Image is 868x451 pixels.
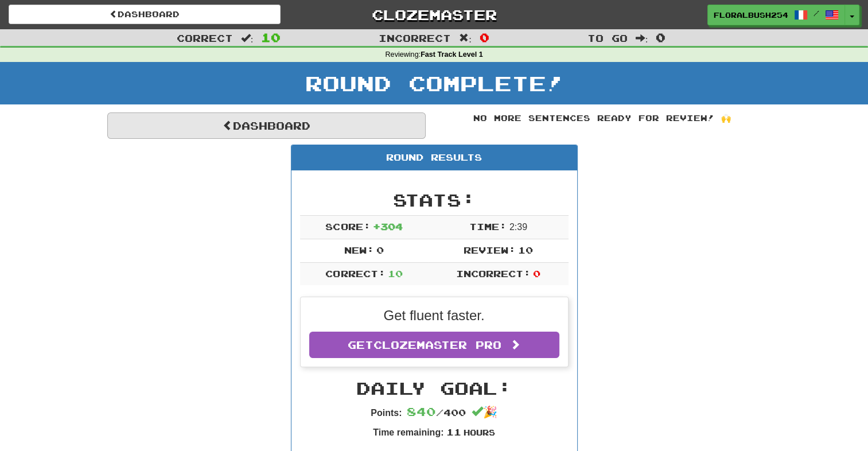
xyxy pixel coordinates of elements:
a: Dashboard [9,5,281,24]
span: Review: [464,244,516,255]
strong: Points: [371,408,402,418]
span: / [813,9,819,17]
h2: Stats: [300,190,569,209]
span: 10 [388,268,403,279]
a: FloralBush254 / [707,5,845,25]
span: 🎉 [472,406,497,418]
span: 0 [656,30,665,44]
span: FloralBush254 [714,10,788,20]
span: 0 [533,268,540,279]
div: No more sentences ready for review! 🙌 [443,112,761,124]
span: / 400 [407,407,466,418]
span: 10 [261,30,281,44]
h2: Daily Goal: [300,379,569,398]
p: Get fluent faster. [309,306,559,325]
h1: Round Complete! [4,72,864,95]
span: 0 [480,30,489,44]
span: Clozemaster Pro [373,339,501,351]
span: Score: [325,221,370,232]
strong: Fast Track Level 1 [421,50,483,59]
span: Correct: [325,268,385,279]
span: Incorrect: [456,268,531,279]
span: + 304 [373,221,403,232]
a: Dashboard [107,112,426,139]
span: Correct [177,32,233,44]
span: Time: [469,221,507,232]
span: : [459,33,472,43]
span: Incorrect [379,32,451,44]
a: GetClozemaster Pro [309,332,559,358]
span: 11 [446,426,461,437]
span: 10 [518,244,533,255]
a: Clozemaster [298,5,570,25]
span: 840 [407,405,436,418]
small: Hours [464,427,495,437]
span: To go [587,32,628,44]
span: New: [344,244,374,255]
strong: Time remaining: [373,427,443,437]
span: : [636,33,648,43]
div: Round Results [291,145,577,170]
span: 0 [376,244,384,255]
span: 2 : 39 [509,222,527,232]
span: : [241,33,254,43]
